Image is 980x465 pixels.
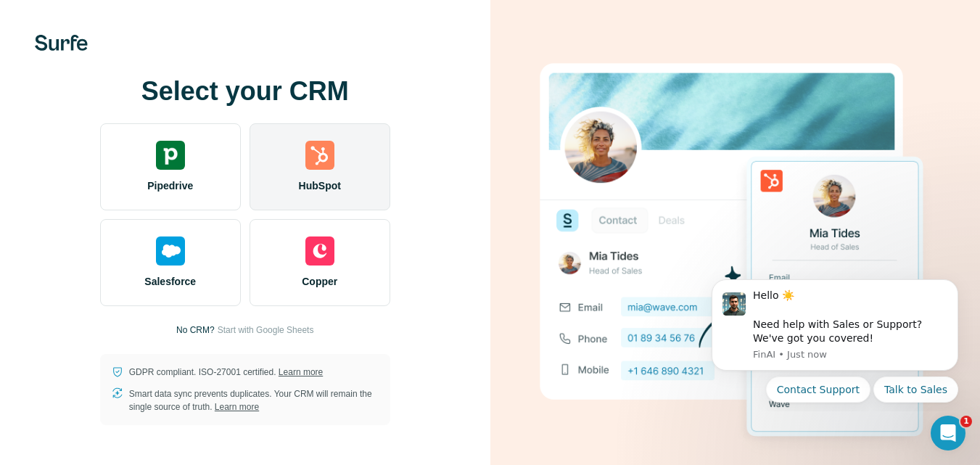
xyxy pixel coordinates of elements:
span: 1 [960,416,972,427]
iframe: Intercom notifications message [690,266,980,411]
img: hubspot's logo [305,141,334,170]
p: No CRM? [176,324,215,337]
h1: Select your CRM [100,77,390,106]
span: Copper [302,274,337,289]
span: HubSpot [299,178,341,193]
a: Learn more [215,402,259,412]
img: salesforce's logo [156,236,185,266]
p: Smart data sync prevents duplicates. Your CRM will remain the single source of truth. [129,387,379,413]
span: Salesforce [144,274,196,289]
button: Start with Google Sheets [218,324,314,337]
img: HUBSPOT image [532,41,938,461]
img: copper's logo [305,236,334,266]
span: Pipedrive [147,178,193,193]
p: GDPR compliant. ISO-27001 certified. [129,366,323,379]
iframe: Intercom live chat [931,416,965,450]
a: Learn more [279,367,323,377]
img: Surfe's logo [35,35,88,51]
img: pipedrive's logo [156,141,185,170]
